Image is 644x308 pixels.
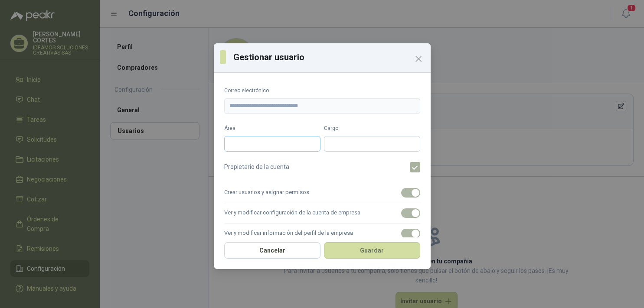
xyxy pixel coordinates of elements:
label: Cargo [324,124,420,133]
button: Ver y modificar información del perfil de la empresa [401,229,420,238]
label: Área [224,124,320,133]
button: Close [412,52,425,66]
label: Ver y modificar configuración de la cuenta de empresa [224,203,420,224]
label: Correo electrónico [224,87,420,95]
button: Guardar [324,242,420,259]
button: Cancelar [224,242,320,259]
button: Crear usuarios y asignar permisos [401,188,420,198]
button: Ver y modificar configuración de la cuenta de empresa [401,208,420,218]
h3: Gestionar usuario [233,51,424,64]
label: Ver y modificar información del perfil de la empresa [224,224,420,244]
label: Crear usuarios y asignar permisos [224,183,420,203]
p: Propietario de la cuenta [224,162,289,172]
